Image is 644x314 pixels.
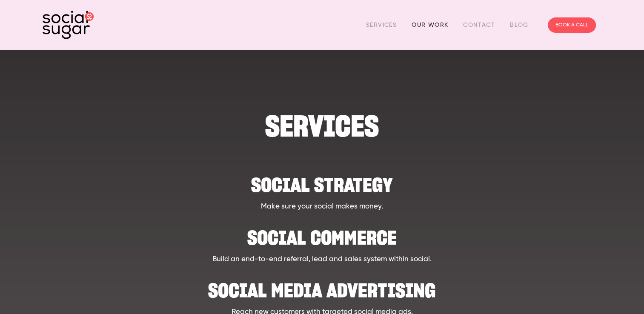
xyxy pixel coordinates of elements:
[463,18,495,31] a: Contact
[412,18,448,31] a: Our Work
[81,168,563,212] a: Social strategy Make sure your social makes money.
[81,273,563,299] h2: Social Media Advertising
[81,254,563,265] p: Build an end-to-end referral, lead and sales system within social.
[81,220,563,246] h2: Social Commerce
[81,168,563,194] h2: Social strategy
[366,18,397,31] a: Services
[43,11,94,39] img: SocialSugar
[510,18,529,31] a: Blog
[548,17,596,33] a: BOOK A CALL
[81,113,563,139] h1: SERVICES
[81,201,563,212] p: Make sure your social makes money.
[81,220,563,265] a: Social Commerce Build an end-to-end referral, lead and sales system within social.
